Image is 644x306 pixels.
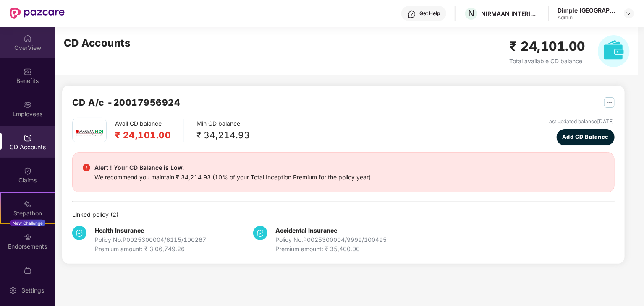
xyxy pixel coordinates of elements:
div: Premium amount: ₹ 3,06,749.26 [95,244,206,254]
div: Linked policy ( 2 ) [72,210,615,219]
b: Accidental Insurance [276,227,338,234]
img: svg+xml;base64,PHN2ZyB4bWxucz0iaHR0cDovL3d3dy53My5vcmcvMjAwMC9zdmciIHhtbG5zOnhsaW5rPSJodHRwOi8vd3... [598,35,630,67]
img: svg+xml;base64,PHN2ZyBpZD0iQ0RfQWNjb3VudHMiIGRhdGEtbmFtZT0iQ0QgQWNjb3VudHMiIHhtbG5zPSJodHRwOi8vd3... [24,134,32,142]
div: Avail CD balance [115,119,184,142]
div: Admin [558,14,616,21]
img: svg+xml;base64,PHN2ZyBpZD0iSGVscC0zMngzMiIgeG1sbnM9Imh0dHA6Ly93d3cudzMub3JnLzIwMDAvc3ZnIiB3aWR0aD... [408,10,416,18]
div: We recommend you maintain ₹ 34,214.93 (10% of your Total Inception Premium for the policy year) [94,173,371,182]
img: svg+xml;base64,PHN2ZyBpZD0iRGFuZ2VyX2FsZXJ0IiBkYXRhLW5hbWU9IkRhbmdlciBhbGVydCIgeG1sbnM9Imh0dHA6Ly... [83,164,90,171]
span: Total available CD balance [510,57,583,65]
span: Add CD Balance [562,133,609,141]
div: Get Help [419,10,440,17]
img: magma.png [75,118,104,148]
div: NIRMAAN INTERIORS PROJECTS PRIVATE LIMITED [481,10,540,18]
div: Alert ! Your CD Balance is Low. [94,163,371,173]
img: svg+xml;base64,PHN2ZyB4bWxucz0iaHR0cDovL3d3dy53My5vcmcvMjAwMC9zdmciIHdpZHRoPSIzNCIgaGVpZ2h0PSIzNC... [253,226,267,240]
div: Stepathon [1,209,55,218]
span: N [468,8,474,18]
img: svg+xml;base64,PHN2ZyBpZD0iRHJvcGRvd24tMzJ4MzIiIHhtbG5zPSJodHRwOi8vd3d3LnczLm9yZy8yMDAwL3N2ZyIgd2... [626,10,632,17]
img: svg+xml;base64,PHN2ZyBpZD0iTXlfT3JkZXJzIiBkYXRhLW5hbWU9Ik15IE9yZGVycyIgeG1sbnM9Imh0dHA6Ly93d3cudz... [24,266,32,275]
div: Last updated balance [DATE] [547,118,615,126]
img: svg+xml;base64,PHN2ZyB4bWxucz0iaHR0cDovL3d3dy53My5vcmcvMjAwMC9zdmciIHdpZHRoPSIzNCIgaGVpZ2h0PSIzNC... [72,226,86,240]
div: Premium amount: ₹ 35,400.00 [276,244,387,254]
div: Dimple [GEOGRAPHIC_DATA] [PERSON_NAME] [558,6,616,14]
img: svg+xml;base64,PHN2ZyBpZD0iSG9tZSIgeG1sbnM9Imh0dHA6Ly93d3cudzMub3JnLzIwMDAvc3ZnIiB3aWR0aD0iMjAiIG... [24,34,32,43]
img: svg+xml;base64,PHN2ZyBpZD0iQ2xhaW0iIHhtbG5zPSJodHRwOi8vd3d3LnczLm9yZy8yMDAwL3N2ZyIgd2lkdGg9IjIwIi... [24,167,32,175]
img: svg+xml;base64,PHN2ZyBpZD0iU2V0dGluZy0yMHgyMCIgeG1sbnM9Imh0dHA6Ly93d3cudzMub3JnLzIwMDAvc3ZnIiB3aW... [9,286,17,295]
div: New Challenge [10,220,45,226]
img: svg+xml;base64,PHN2ZyB4bWxucz0iaHR0cDovL3d3dy53My5vcmcvMjAwMC9zdmciIHdpZHRoPSIyMSIgaGVpZ2h0PSIyMC... [24,200,32,208]
img: svg+xml;base64,PHN2ZyBpZD0iQmVuZWZpdHMiIHhtbG5zPSJodHRwOi8vd3d3LnczLm9yZy8yMDAwL3N2ZyIgd2lkdGg9Ij... [24,67,32,76]
div: Min CD balance [197,119,250,142]
b: Health Insurance [95,227,144,234]
h2: CD Accounts [64,35,131,51]
h2: CD A/c - 20017956924 [72,96,181,109]
img: svg+xml;base64,PHN2ZyB4bWxucz0iaHR0cDovL3d3dy53My5vcmcvMjAwMC9zdmciIHdpZHRoPSIyNSIgaGVpZ2h0PSIyNS... [604,97,615,108]
div: ₹ 34,214.93 [197,128,250,142]
img: svg+xml;base64,PHN2ZyBpZD0iRW5kb3JzZW1lbnRzIiB4bWxucz0iaHR0cDovL3d3dy53My5vcmcvMjAwMC9zdmciIHdpZH... [24,233,32,241]
div: Settings [19,286,47,295]
img: New Pazcare Logo [10,8,65,19]
div: Policy No. P0025300004/6115/100267 [95,235,206,244]
img: svg+xml;base64,PHN2ZyBpZD0iRW1wbG95ZWVzIiB4bWxucz0iaHR0cDovL3d3dy53My5vcmcvMjAwMC9zdmciIHdpZHRoPS... [24,101,32,109]
div: Policy No. P0025300004/9999/100495 [276,235,387,244]
h2: ₹ 24,101.00 [510,36,586,56]
h2: ₹ 24,101.00 [115,128,171,142]
button: Add CD Balance [557,129,615,145]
